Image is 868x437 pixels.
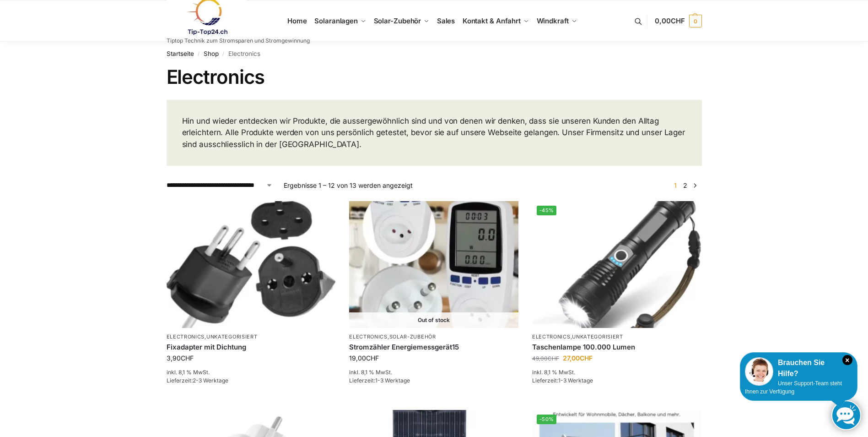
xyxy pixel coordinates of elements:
[437,16,455,25] span: Sales
[311,0,370,42] a: Solaranlagen
[167,343,336,352] a: Fixadapter mit Dichtung
[537,16,569,25] span: Windkraft
[563,354,593,362] bdi: 27,00
[532,355,559,362] bdi: 49,00
[167,354,194,362] bdi: 3,90
[655,7,701,35] a: 0,00CHF 0
[558,377,593,384] span: 1-3 Werktage
[463,16,521,25] span: Kontakt & Anfahrt
[370,0,433,42] a: Solar-Zubehör
[580,354,593,362] span: CHF
[532,333,571,340] a: Electronics
[167,201,336,328] img: Fixadapter mit Dichtung
[669,180,701,190] nav: Produkt-Seitennummerierung
[745,357,852,379] div: Brauchen Sie Hilfe?
[366,354,379,362] span: CHF
[842,355,852,365] i: Schließen
[745,380,842,395] span: Unser Support-Team steht Ihnen zur Verfügung
[167,377,228,384] span: Lieferzeit:
[167,368,336,377] p: inkl. 8,1 % MwSt.
[532,377,593,384] span: Lieferzeit:
[433,0,458,42] a: Sales
[167,333,205,340] a: Electronics
[532,201,701,328] a: -45%Extrem Starke Taschenlampe
[458,0,533,42] a: Kontakt & Anfahrt
[167,180,273,190] select: Shop-Reihenfolge
[349,201,518,328] img: Stromzähler Schweizer Stecker-2
[167,66,702,88] h1: Electronics
[349,354,379,362] bdi: 19,00
[167,42,702,66] nav: Breadcrumb
[532,368,701,377] p: inkl. 8,1 % MwSt.
[349,201,518,328] a: Out of stockStromzähler Schweizer Stecker-2
[532,343,701,352] a: Taschenlampe 100.000 Lumen
[181,354,194,362] span: CHF
[349,333,388,340] a: Electronics
[655,16,685,25] span: 0,00
[745,357,773,386] img: Customer service
[533,0,581,42] a: Windkraft
[572,333,623,340] a: Unkategorisiert
[206,333,258,340] a: Unkategorisiert
[532,333,701,340] p: ,
[349,368,518,377] p: inkl. 8,1 % MwSt.
[681,181,690,189] a: Seite 2
[284,180,413,190] p: Ergebnisse 1 – 12 von 13 werden angezeigt
[167,333,336,340] p: ,
[314,16,358,25] span: Solaranlagen
[691,180,698,190] a: →
[349,343,518,352] a: Stromzähler Energiemessgerät15
[204,50,219,57] a: Shop
[349,333,518,340] p: ,
[167,38,310,44] p: Tiptop Technik zum Stromsparen und Stromgewinnung
[374,16,421,25] span: Solar-Zubehör
[182,115,686,151] p: Hin und wieder entdecken wir Produkte, die aussergewöhnlich sind und von denen wir denken, dass s...
[532,201,701,328] img: Extrem Starke Taschenlampe
[167,50,194,57] a: Startseite
[689,15,702,27] span: 0
[389,333,436,340] a: Solar-Zubehör
[349,377,410,384] span: Lieferzeit:
[548,355,559,362] span: CHF
[671,16,685,25] span: CHF
[194,50,204,58] span: /
[375,377,410,384] span: 1-3 Werktage
[219,50,228,58] span: /
[672,181,679,189] span: Seite 1
[193,377,228,384] span: 2-3 Werktage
